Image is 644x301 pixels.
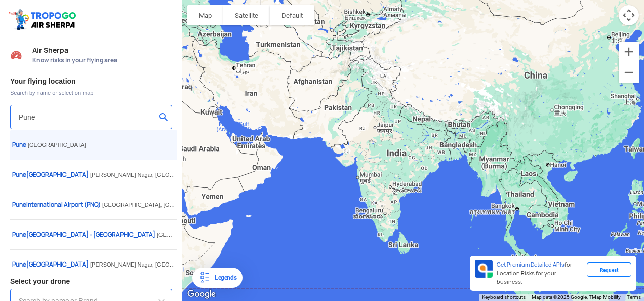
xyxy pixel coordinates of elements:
span: Pune [12,260,26,269]
span: Air Sherpa [32,46,172,54]
span: Pune [12,171,26,179]
button: Keyboard shortcuts [482,294,526,301]
span: [GEOGRAPHIC_DATA] [12,171,90,179]
button: Show satellite imagery [223,5,270,25]
img: Google [185,288,218,301]
span: Know risks in your flying area [32,56,172,64]
div: for Location Risks for your business. [493,260,587,287]
img: ic_tgdronemaps.svg [8,8,79,31]
a: Open this area in Google Maps (opens a new window) [185,288,218,301]
span: Search by name or select on map [10,89,172,97]
img: Risk Scores [10,49,22,61]
div: Legends [211,272,236,284]
button: Zoom out [619,62,639,83]
span: [GEOGRAPHIC_DATA] [12,260,90,269]
span: Pune [12,201,26,209]
span: Pune [12,231,26,239]
span: Map data ©2025 Google, TMap Mobility [532,294,621,300]
img: Premium APIs [475,260,493,278]
span: [PERSON_NAME] Nagar, [GEOGRAPHIC_DATA], [GEOGRAPHIC_DATA] [90,172,274,178]
div: Request [587,262,631,277]
span: Pune [12,141,26,149]
button: Zoom in [619,42,639,62]
span: [GEOGRAPHIC_DATA], [GEOGRAPHIC_DATA], [GEOGRAPHIC_DATA], [GEOGRAPHIC_DATA], [GEOGRAPHIC_DATA] [102,202,405,208]
a: Terms [627,294,641,300]
img: Legends [198,272,211,284]
button: Show street map [187,5,223,25]
input: Search your flying location [19,111,156,123]
button: Map camera controls [619,5,639,25]
span: Get Premium Detailed APIs [497,261,565,268]
h3: Your flying location [10,78,172,85]
span: [GEOGRAPHIC_DATA] [28,142,86,148]
span: [GEOGRAPHIC_DATA] - [GEOGRAPHIC_DATA] [12,231,157,239]
h3: Select your drone [10,278,172,285]
span: International Airport (PNQ) [12,201,102,209]
span: [PERSON_NAME] Nagar, [GEOGRAPHIC_DATA], [GEOGRAPHIC_DATA] [90,261,274,268]
span: [GEOGRAPHIC_DATA], [PERSON_NAME][GEOGRAPHIC_DATA], [GEOGRAPHIC_DATA], [GEOGRAPHIC_DATA] [157,232,444,238]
